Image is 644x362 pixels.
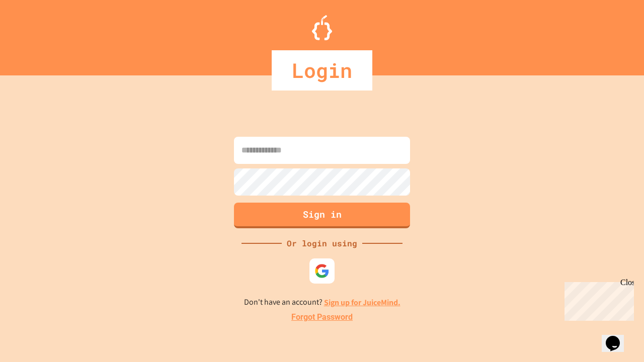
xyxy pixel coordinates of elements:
a: Forgot Password [291,311,353,323]
div: Login [272,50,372,90]
button: Sign in [234,203,410,228]
p: Don't have an account? [244,296,400,309]
iframe: chat widget [602,322,634,352]
img: google-icon.svg [314,263,330,279]
iframe: chat widget [560,278,634,321]
a: Sign up for JuiceMind. [324,297,400,308]
img: Logo.svg [312,15,332,40]
div: Chat with us now!Close [4,4,69,64]
div: Or login using [282,237,362,249]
